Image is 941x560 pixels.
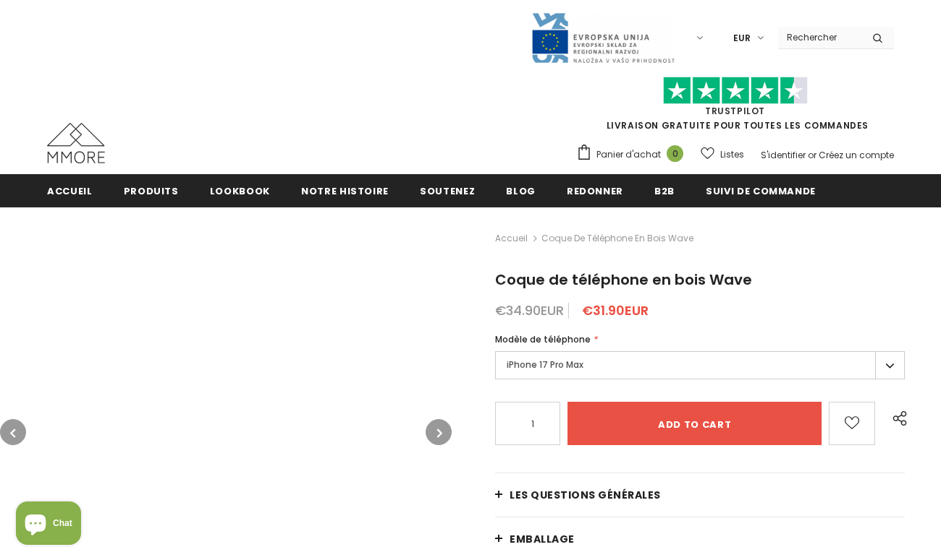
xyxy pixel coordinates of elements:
span: B2B [654,184,675,198]
span: Suivi de commande [706,184,816,198]
a: Panier d'achat 0 [576,144,691,165]
img: Faites confiance aux étoiles pilotes [663,77,808,105]
a: Listes [701,142,744,167]
span: €34.90EUR [495,301,564,319]
a: S'identifier [761,149,806,161]
span: EUR [733,31,751,46]
span: Coque de téléphone en bois Wave [541,230,693,247]
a: Créez un compte [819,149,894,161]
span: €31.90EUR [582,301,649,319]
a: Accueil [47,174,93,207]
a: Accueil [495,230,528,247]
span: Accueil [47,184,93,198]
span: Blog [506,184,536,198]
span: Notre histoire [301,184,389,198]
span: Listes [720,147,744,162]
img: Javni Razpis [531,12,675,64]
a: Javni Razpis [531,31,675,43]
span: Redonner [567,184,623,198]
span: Panier d'achat [596,147,661,162]
a: Blog [506,174,536,207]
a: B2B [654,174,675,207]
span: or [808,149,816,161]
a: soutenez [420,174,475,207]
input: Search Site [778,27,861,48]
span: 0 [667,145,683,162]
span: Les questions générales [510,488,661,502]
span: Modèle de téléphone [495,333,591,345]
a: TrustPilot [705,105,765,117]
a: Lookbook [210,174,270,207]
span: EMBALLAGE [510,532,575,546]
span: Coque de téléphone en bois Wave [495,270,752,290]
input: Add to cart [567,402,822,445]
label: iPhone 17 Pro Max [495,351,905,379]
span: soutenez [420,184,475,198]
a: Redonner [567,174,623,207]
img: Cas MMORE [47,123,105,163]
inbox-online-store-chat: Shopify online store chat [12,501,85,548]
span: LIVRAISON GRATUITE POUR TOUTES LES COMMANDES [576,83,894,132]
span: Produits [124,184,179,198]
a: Suivi de commande [706,174,816,207]
span: Lookbook [210,184,270,198]
a: Produits [124,174,179,207]
a: Notre histoire [301,174,389,207]
a: Les questions générales [495,473,905,517]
